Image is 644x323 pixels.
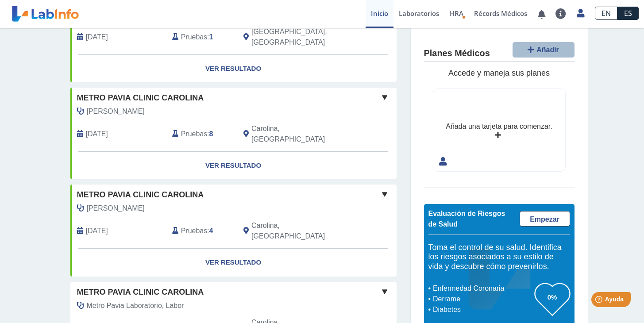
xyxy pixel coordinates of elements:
span: Carolina, PR [251,123,349,145]
div: : [166,123,237,145]
a: EN [595,7,617,20]
span: Pruebas [181,32,207,42]
b: 1 [209,33,213,41]
span: Lojo, Liliana [87,203,145,214]
span: Pruebas [181,226,207,236]
a: Ver Resultado [70,55,397,83]
a: Ver Resultado [70,152,397,180]
span: Figueroa, Ana [87,106,145,117]
span: Carolina, PR [251,220,349,242]
h3: 0% [535,292,570,303]
span: Empezar [530,215,559,223]
li: Diabetes [431,304,535,315]
span: Metro Pavia Clinic Carolina [77,286,204,298]
span: Evaluación de Riesgos de Salud [428,210,505,228]
li: Derrame [431,294,535,304]
a: Empezar [520,211,570,227]
b: 4 [209,227,213,235]
iframe: Help widget launcher [565,288,634,313]
button: Añadir [513,42,575,58]
span: HRA [450,9,463,18]
span: Accede y maneja sus planes [448,69,550,77]
span: Añadir [536,46,559,54]
a: Ver Resultado [70,249,397,277]
span: 2022-10-24 [86,32,108,42]
span: Metro Pavia Clinic Carolina [77,189,204,201]
span: 1899-12-30 [86,226,108,236]
span: Metro Pavia Clinic Carolina [77,92,204,104]
span: Pruebas [181,129,207,139]
a: ES [617,7,639,20]
b: 8 [209,130,213,138]
span: 2022-10-12 [86,129,108,139]
div: : [166,27,237,48]
span: Rio Grande, PR [251,27,349,48]
h4: Planes Médicos [424,48,490,59]
li: Enfermedad Coronaria [431,283,535,294]
div: Añada una tarjeta para comenzar. [446,121,552,132]
h5: Toma el control de su salud. Identifica los riesgos asociados a su estilo de vida y descubre cómo... [428,243,570,272]
div: : [166,220,237,242]
span: Metro Pavia Laboratorio, Labor [87,300,184,311]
